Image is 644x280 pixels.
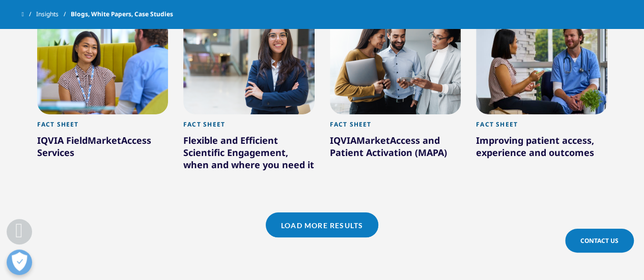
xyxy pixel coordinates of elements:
a: Load More Results [266,212,378,237]
a: Fact Sheet Improving patient access, experience and outcomes [476,114,607,185]
span: Market [356,134,390,146]
div: Fact Sheet [37,120,169,134]
span: Blogs, White Papers, Case Studies [71,5,173,23]
a: Fact Sheet IQVIAMarketAccess and Patient Activation (MAPA) [330,114,461,185]
span: Contact Us [580,236,619,245]
span: Market [88,134,121,146]
a: Fact Sheet IQVIA FieldMarketAccess Services [37,114,169,185]
button: Open Preferences [7,250,32,275]
a: Contact Us [565,229,634,253]
div: Fact Sheet [476,120,607,134]
div: Flexible and Efficient Scientific Engagement, when and where you need it [183,134,315,175]
div: IQVIA Field Access Services [37,134,169,163]
div: IQVIA Access and Patient Activation (MAPA) [330,134,461,163]
div: Fact Sheet [330,120,461,134]
div: Improving patient access, experience and outcomes [476,134,607,163]
a: Insights [36,5,71,23]
div: Fact Sheet [183,120,315,134]
a: Fact Sheet Flexible and Efficient Scientific Engagement, when and where you need it [183,114,315,197]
